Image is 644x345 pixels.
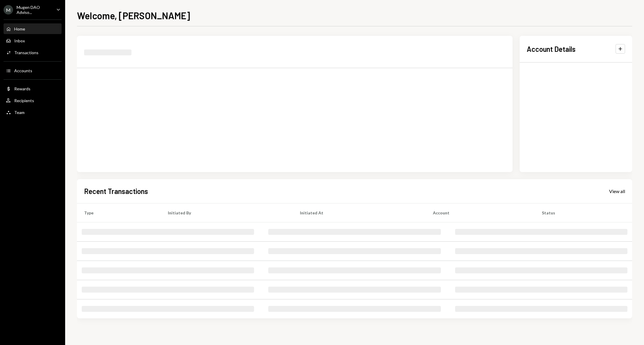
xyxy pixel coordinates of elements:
[161,203,293,222] th: Initiated By
[609,188,625,194] a: View all
[4,47,62,58] a: Transactions
[426,203,535,222] th: Account
[17,5,52,15] div: Mugen DAO Adviso...
[84,186,148,196] h2: Recent Transactions
[4,23,62,34] a: Home
[293,203,426,222] th: Initiated At
[14,86,30,91] div: Rewards
[77,9,190,21] h1: Welcome, [PERSON_NAME]
[14,50,38,55] div: Transactions
[4,5,13,15] div: M
[4,83,62,94] a: Rewards
[4,107,62,118] a: Team
[4,35,62,46] a: Inbox
[4,95,62,106] a: Recipients
[527,44,576,54] h2: Account Details
[77,203,161,222] th: Type
[14,68,32,73] div: Accounts
[14,98,34,103] div: Recipients
[535,203,632,222] th: Status
[14,26,25,31] div: Home
[609,188,625,194] div: View all
[4,65,62,76] a: Accounts
[14,38,25,43] div: Inbox
[14,110,25,115] div: Team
